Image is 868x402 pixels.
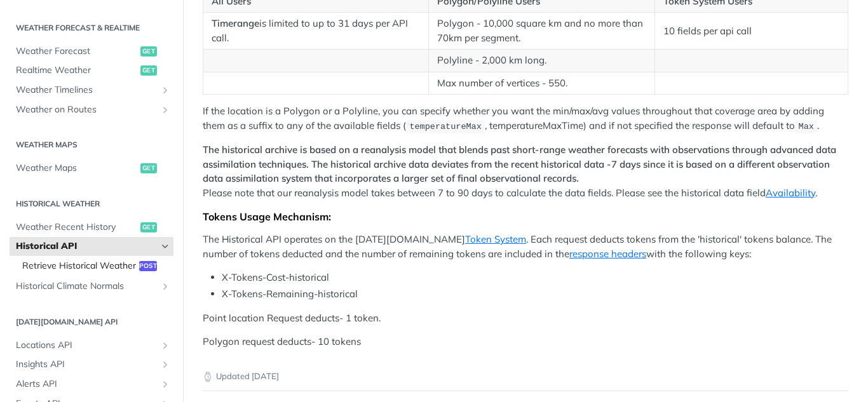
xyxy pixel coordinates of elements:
span: Weather Recent History [16,221,137,234]
strong: Timerange [212,17,259,29]
button: Show subpages for Weather Timelines [160,85,170,95]
span: get [140,65,157,76]
span: Realtime Weather [16,64,137,77]
span: Weather Maps [16,162,137,175]
p: Please note that our reanalysis model takes between 7 to 90 days to calculate the data fields. Pl... [203,143,848,200]
td: Polyline - 2,000 km long. [429,50,654,72]
span: Insights API [16,358,157,371]
p: The Historical API operates on the [DATE][DOMAIN_NAME] . Each request deducts tokens from the 'hi... [203,232,848,261]
a: Availability [766,187,815,199]
strong: The historical archive is based on a reanalysis model that blends past short-range weather foreca... [203,144,836,184]
h2: [DATE][DOMAIN_NAME] API [10,316,173,328]
td: Polygon - 10,000 square km and no more than 70km per segment. [429,13,654,50]
span: post [139,261,157,271]
div: Tokens Usage Mechanism: [203,210,848,223]
li: X-Tokens-Remaining-historical [222,287,848,302]
td: Max number of vertices - 550. [429,72,654,95]
p: Polygon request deducts- 10 tokens [203,335,848,349]
button: Show subpages for Historical Climate Normals [160,281,170,291]
a: Insights APIShow subpages for Insights API [10,355,173,374]
a: Weather Forecastget [10,42,173,61]
p: If the location is a Polygon or a Polyline, you can specify whether you want the min/max/avg valu... [203,104,848,133]
span: temperatureMax [409,122,481,131]
span: Alerts API [16,378,157,391]
p: Updated [DATE] [203,370,848,383]
span: Weather Forecast [16,45,137,58]
button: Show subpages for Alerts API [160,379,170,389]
span: Historical Climate Normals [16,280,157,293]
a: Historical Climate NormalsShow subpages for Historical Climate Normals [10,277,173,296]
a: Token System [465,233,526,245]
span: Locations API [16,339,157,352]
span: Weather on Routes [16,104,157,116]
a: Weather on RoutesShow subpages for Weather on Routes [10,100,173,119]
h2: Weather Forecast & realtime [10,22,173,34]
td: 10 fields per api call [654,13,848,50]
a: Weather Mapsget [10,159,173,178]
a: Locations APIShow subpages for Locations API [10,336,173,355]
span: Max [799,122,814,131]
span: get [140,46,157,57]
li: X-Tokens-Cost-historical [222,271,848,285]
h2: Historical Weather [10,198,173,210]
a: response headers [569,248,646,260]
span: Retrieve Historical Weather [22,260,136,272]
a: Retrieve Historical Weatherpost [16,257,173,276]
p: Point location Request deducts- 1 token. [203,311,848,326]
td: is limited to up to 31 days per API call. [203,13,429,50]
span: Historical API [16,240,157,253]
a: Historical APIHide subpages for Historical API [10,237,173,256]
span: Weather Timelines [16,84,157,97]
button: Hide subpages for Historical API [160,241,170,251]
button: Show subpages for Locations API [160,340,170,351]
a: Weather Recent Historyget [10,218,173,237]
a: Realtime Weatherget [10,61,173,80]
button: Show subpages for Weather on Routes [160,105,170,115]
h2: Weather Maps [10,139,173,151]
a: Alerts APIShow subpages for Alerts API [10,375,173,394]
span: get [140,163,157,173]
a: Weather TimelinesShow subpages for Weather Timelines [10,81,173,100]
span: get [140,222,157,232]
button: Show subpages for Insights API [160,359,170,370]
